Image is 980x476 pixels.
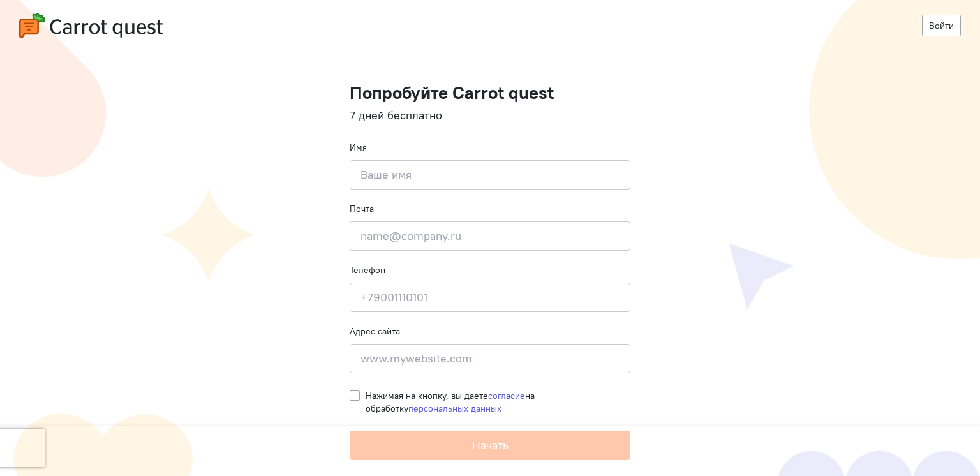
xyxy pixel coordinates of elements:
[350,264,385,276] label: Телефон
[350,344,630,373] input: www.mywebsite.com
[922,15,961,36] a: Войти
[488,390,525,401] a: согласие
[350,160,630,190] input: Ваше имя
[350,221,630,251] input: name@company.ru
[350,109,630,122] h4: 7 дней бесплатно
[350,141,367,154] label: Имя
[350,83,630,103] h1: Попробуйте Carrot quest
[350,283,630,312] input: +79001110101
[350,325,400,338] label: Адрес сайта
[366,390,535,414] span: Нажимая на кнопку, вы даете на обработку
[350,202,374,215] label: Почта
[19,13,163,38] img: carrot-quest-logo.svg
[408,403,501,414] a: персональных данных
